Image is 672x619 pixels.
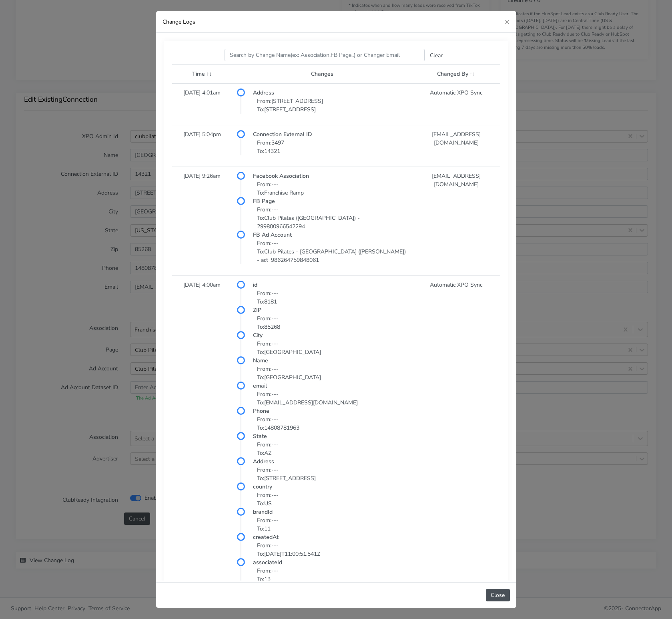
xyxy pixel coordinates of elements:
td: [DATE] 5:04pm [172,125,232,167]
p: From: --- To: AZ [253,440,407,457]
strong: Facebook Association [253,172,309,180]
td: [EMAIL_ADDRESS][DOMAIN_NAME] [412,125,500,167]
p: From: --- To: 85268 [253,314,407,331]
strong: Connection External ID [253,131,312,138]
strong: Name [253,357,268,364]
p: From: [STREET_ADDRESS] To: [STREET_ADDRESS] [253,97,407,114]
strong: associateId [253,559,282,566]
strong: ZIP [253,306,261,314]
p: From: --- To: Club Pilates - [GEOGRAPHIC_DATA] ([PERSON_NAME]) - act_986264759848061 [253,239,407,264]
strong: Phone [253,407,269,415]
th: Changed By [412,65,500,84]
td: [DATE] 4:01am [172,83,232,125]
td: [EMAIL_ADDRESS][DOMAIN_NAME] [412,167,500,276]
strong: State [253,432,267,440]
strong: country [253,483,272,490]
input: enter text you want to search [225,49,425,61]
p: From: --- To: [GEOGRAPHIC_DATA] [253,365,407,382]
strong: Address [253,458,274,465]
button: Clear [425,49,447,62]
p: From: --- To: Club Pilates ([GEOGRAPHIC_DATA]) - 299800966542294 [253,205,407,231]
strong: Address [253,89,274,96]
span: × [505,16,510,27]
p: From: 3497 To: 14321 [253,139,407,155]
td: [DATE] 9:26am [172,167,232,276]
th: Changes [232,65,412,84]
strong: City [253,332,263,339]
strong: FB Page [253,197,275,205]
th: Time [172,65,232,84]
button: Close [498,11,516,32]
strong: createdAt [253,533,279,541]
p: From: --- To: [DATE]T11:00:51.541Z [253,541,407,558]
p: From: --- To: 14808781963 [253,415,407,432]
h5: Change Logs [162,18,195,26]
p: From: --- To: 8181 [253,289,407,306]
p: From: --- To: [STREET_ADDRESS] [253,466,407,482]
button: Close [486,589,510,601]
strong: id [253,281,257,289]
strong: FB Ad Account [253,231,292,239]
p: From: --- To: US [253,491,407,508]
strong: email [253,382,267,390]
p: From: --- To: 11 [253,516,407,533]
p: From: --- To: [GEOGRAPHIC_DATA] [253,340,407,356]
p: From: --- To: 13 [253,567,407,583]
p: From: --- To: Franchise Ramp [253,180,407,197]
p: From: --- To: [EMAIL_ADDRESS][DOMAIN_NAME] [253,390,407,407]
strong: brandId [253,508,273,516]
td: Automatic XPO Sync [412,83,500,125]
